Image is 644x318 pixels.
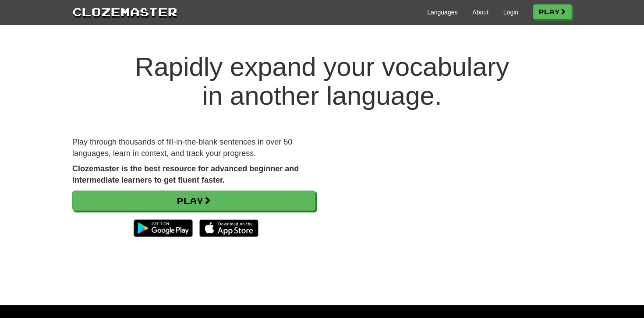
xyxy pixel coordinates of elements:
[503,8,518,17] a: Login
[129,215,197,241] img: Get it on Google Play
[72,191,315,211] a: Play
[427,8,457,17] a: Languages
[472,8,488,17] a: About
[533,4,572,19] a: Play
[72,137,315,159] p: Play through thousands of fill-in-the-blank sentences in over 50 languages, learn in context, and...
[72,4,177,20] a: Clozemaster
[199,219,258,237] img: Download_on_the_App_Store_Badge_US-UK_135x40-25178aeef6eb6b83b96f5f2d004eda3bffbb37122de64afbaef7...
[72,164,299,184] strong: Clozemaster is the best resource for advanced beginner and intermediate learners to get fluent fa...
